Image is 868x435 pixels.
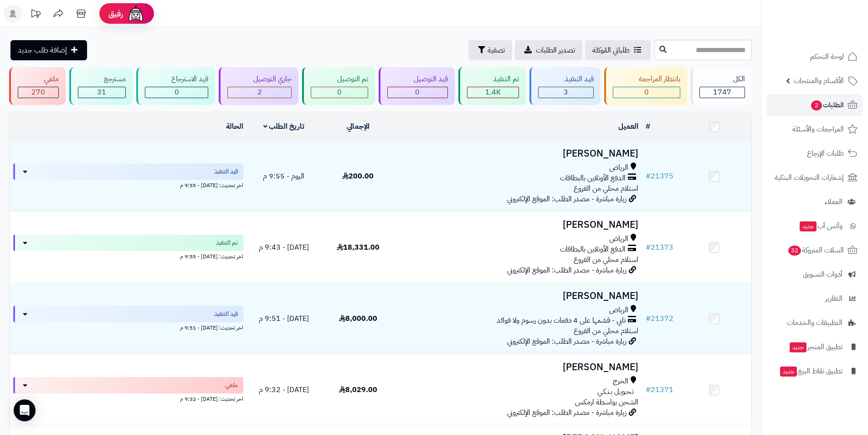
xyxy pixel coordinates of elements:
div: تم التوصيل [311,74,368,84]
div: مسترجع [78,74,126,84]
div: بانتظار المراجعة [613,74,681,84]
div: 2 [228,87,292,98]
span: رفيق [108,8,123,19]
span: 31 [97,87,106,98]
span: 8,000.00 [339,313,377,324]
div: اخر تحديث: [DATE] - 9:51 م [13,322,243,332]
span: # [646,171,651,182]
a: # [646,121,650,132]
h3: [PERSON_NAME] [399,362,638,372]
a: مسترجع 31 [67,67,135,105]
button: تصفية [468,40,512,60]
a: #21375 [646,171,673,182]
img: ai-face.png [127,5,145,23]
a: الطلبات2 [767,94,863,116]
span: # [646,313,651,324]
span: تصدير الطلبات [536,45,575,56]
div: الكل [699,74,745,84]
span: الخرج [613,376,628,387]
span: المراجعات والأسئلة [792,123,844,136]
a: طلباتي المُوكلة [585,40,651,60]
div: 31 [78,87,126,98]
span: زيارة مباشرة - مصدر الطلب: الموقع الإلكتروني [507,336,627,347]
span: استلام محلي من الفروع [574,325,638,336]
a: تحديثات المنصة [24,5,47,25]
span: الرياض [609,162,628,173]
div: 270 [18,87,58,98]
span: التقارير [825,292,842,305]
img: logo-2.png [806,15,859,34]
a: قيد الاسترجاع 0 [134,67,217,105]
span: 32 [788,245,801,256]
span: السلات المتروكة [787,244,844,257]
span: [DATE] - 9:32 م [259,384,309,395]
h3: [PERSON_NAME] [399,220,638,230]
span: الأقسام والمنتجات [794,74,844,87]
span: 2 [811,100,822,111]
span: طلبات الإرجاع [807,147,844,160]
span: قيد التنفيذ [214,167,238,176]
span: # [646,384,651,395]
a: وآتس آبجديد [767,215,863,237]
span: الطلبات [810,99,844,111]
span: الرياض [609,305,628,315]
span: 0 [337,87,342,98]
span: الرياض [609,234,628,244]
div: ملغي [18,74,59,84]
a: الحالة [226,121,243,132]
h3: [PERSON_NAME] [399,291,638,301]
span: [DATE] - 9:51 م [259,313,309,324]
div: 0 [311,87,368,98]
div: 0 [388,87,447,98]
span: تـحـويـل بـنـكـي [597,387,634,397]
span: تطبيق المتجر [789,341,842,353]
a: تصدير الطلبات [515,40,582,60]
a: التقارير [767,288,863,309]
span: إشعارات التحويلات البنكية [775,171,844,184]
span: جديد [780,367,797,377]
a: التطبيقات والخدمات [767,312,863,334]
a: #21371 [646,384,673,395]
span: الشحن بواسطة ارمكس [575,397,638,408]
span: قيد التنفيذ [214,309,238,319]
span: العملاء [825,195,842,208]
div: 0 [145,87,208,98]
span: جديد [790,342,806,352]
a: الكل1747 [689,67,754,105]
span: 1.4K [485,87,501,98]
span: طلباتي المُوكلة [592,45,630,56]
span: إضافة طلب جديد [18,45,67,56]
a: تاريخ الطلب [263,121,305,132]
a: #21373 [646,242,673,253]
span: زيارة مباشرة - مصدر الطلب: الموقع الإلكتروني [507,407,627,418]
div: Open Intercom Messenger [14,399,36,421]
span: جديد [800,221,817,231]
a: طلبات الإرجاع [767,142,863,164]
span: [DATE] - 9:43 م [259,242,309,253]
span: 0 [415,87,420,98]
a: تطبيق المتجرجديد [767,336,863,358]
span: 270 [31,87,45,98]
div: 3 [539,87,593,98]
div: اخر تحديث: [DATE] - 9:32 م [13,393,243,403]
span: 0 [175,87,179,98]
span: 2 [257,87,262,98]
a: بانتظار المراجعة 0 [602,67,689,105]
span: 200.00 [342,171,374,182]
a: #21372 [646,313,673,324]
a: إشعارات التحويلات البنكية [767,167,863,189]
span: 1747 [713,87,731,98]
span: 0 [644,87,649,98]
span: # [646,242,651,253]
span: لوحة التحكم [810,50,844,63]
a: تم التوصيل 0 [300,67,377,105]
a: جاري التوصيل 2 [217,67,301,105]
div: قيد التنفيذ [538,74,594,84]
div: جاري التوصيل [227,74,292,84]
span: 8,029.00 [339,384,377,395]
span: اليوم - 9:55 م [263,171,304,182]
span: استلام محلي من الفروع [574,254,638,265]
a: ملغي 270 [7,67,67,105]
a: العملاء [767,191,863,213]
span: الدفع الأونلاين بالبطاقات [560,244,626,255]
